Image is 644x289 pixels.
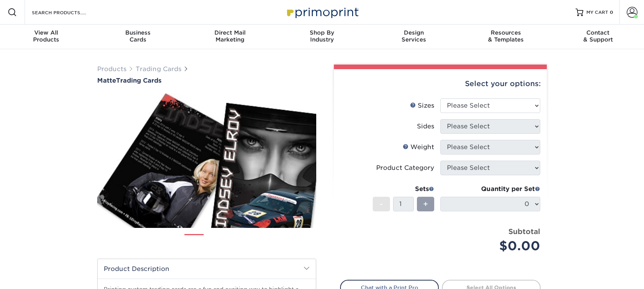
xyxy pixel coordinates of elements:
[376,163,434,173] div: Product Category
[276,29,368,43] div: Industry
[586,9,608,16] span: MY CART
[276,25,368,49] a: Shop ByIndustry
[368,29,460,43] div: Services
[368,25,460,49] a: DesignServices
[210,231,229,250] img: Trading Cards 02
[184,231,204,251] img: Trading Cards 01
[460,29,552,36] span: Resources
[403,143,434,152] div: Weight
[184,29,276,43] div: Marketing
[552,25,644,49] a: Contact& Support
[97,65,126,73] a: Products
[97,85,316,236] img: Matte 01
[610,10,613,15] span: 0
[284,4,360,20] img: Primoprint
[97,77,116,84] span: Matte
[92,25,184,49] a: BusinessCards
[97,77,316,84] h1: Trading Cards
[552,29,644,36] span: Contact
[423,198,428,210] span: +
[97,77,316,84] a: MatteTrading Cards
[92,29,184,36] span: Business
[417,122,434,131] div: Sides
[340,69,541,98] div: Select your options:
[368,29,460,36] span: Design
[184,25,276,49] a: Direct MailMarketing
[31,8,106,17] input: SEARCH PRODUCTS.....
[508,227,540,236] strong: Subtotal
[410,101,434,110] div: Sizes
[276,29,368,36] span: Shop By
[98,259,316,279] h2: Product Description
[460,25,552,49] a: Resources& Templates
[92,29,184,43] div: Cards
[552,29,644,43] div: & Support
[446,237,540,255] div: $0.00
[136,65,181,73] a: Trading Cards
[460,29,552,43] div: & Templates
[184,29,276,36] span: Direct Mail
[380,198,383,210] span: -
[440,184,540,194] div: Quantity per Set
[373,184,434,194] div: Sets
